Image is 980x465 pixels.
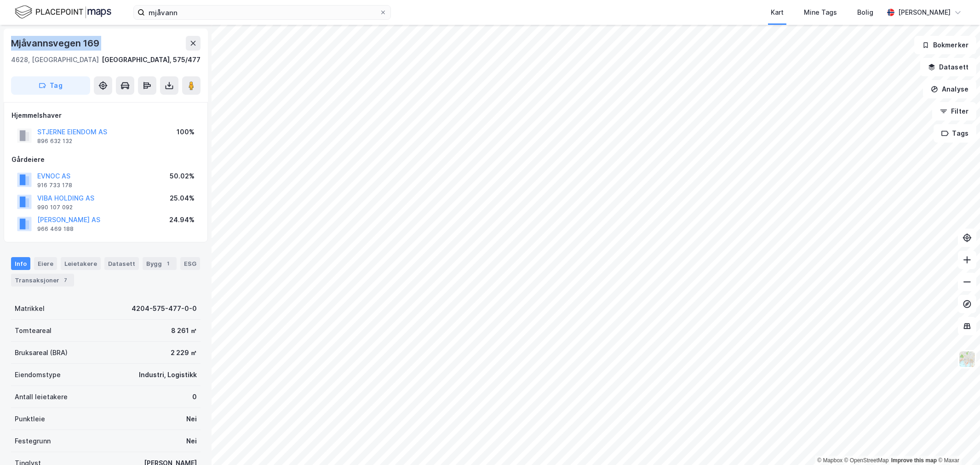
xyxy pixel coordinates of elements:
[934,421,980,465] div: Kontrollprogram for chat
[132,303,197,314] div: 4204-575-477-0-0
[15,303,45,314] div: Matrikkel
[169,214,195,225] div: 24.94%
[11,110,200,121] div: Hjemmelshaver
[171,347,197,358] div: 2 229 ㎡
[15,325,52,336] div: Tomteareal
[37,138,72,145] div: 896 632 132
[102,54,201,65] div: [GEOGRAPHIC_DATA], 575/477
[934,124,976,143] button: Tags
[11,257,30,270] div: Info
[139,369,197,380] div: Industri, Logistikk
[34,257,57,270] div: Eiere
[180,257,200,270] div: ESG
[171,325,197,336] div: 8 261 ㎡
[143,257,177,270] div: Bygg
[145,6,379,19] input: Søk på adresse, matrikkel, gårdeiere, leietakere eller personer
[914,36,976,54] button: Bokmerker
[15,369,61,380] div: Eiendomstype
[844,457,889,464] a: OpenStreetMap
[61,257,101,270] div: Leietakere
[170,171,195,182] div: 50.02%
[15,436,51,447] div: Festegrunn
[11,36,101,51] div: Mjåvannsvegen 169
[920,58,976,76] button: Datasett
[923,80,976,98] button: Analyse
[15,391,68,402] div: Antall leietakere
[186,436,197,447] div: Nei
[186,413,197,425] div: Nei
[192,391,197,402] div: 0
[891,457,937,464] a: Improve this map
[771,7,784,18] div: Kart
[11,274,74,287] div: Transaksjoner
[857,7,873,18] div: Bolig
[37,204,73,211] div: 990 107 092
[15,347,68,358] div: Bruksareal (BRA)
[61,276,70,285] div: 7
[15,4,111,20] img: logo.f888ab2527a4732fd821a326f86c7f29.svg
[170,193,195,204] div: 25.04%
[164,259,173,268] div: 1
[11,54,99,65] div: 4628, [GEOGRAPHIC_DATA]
[932,102,976,121] button: Filter
[934,421,980,465] iframe: Chat Widget
[15,413,45,425] div: Punktleie
[898,7,951,18] div: [PERSON_NAME]
[958,350,976,368] img: Z
[804,7,837,18] div: Mine Tags
[817,457,842,464] a: Mapbox
[104,257,139,270] div: Datasett
[11,76,90,95] button: Tag
[37,182,72,189] div: 916 733 178
[177,126,195,138] div: 100%
[11,154,200,165] div: Gårdeiere
[37,225,74,233] div: 966 469 188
